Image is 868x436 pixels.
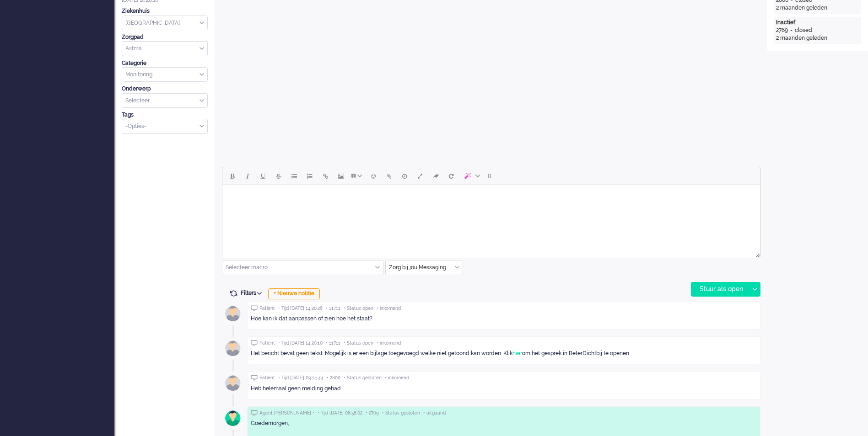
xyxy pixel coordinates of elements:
button: Insert/edit link [318,168,333,184]
div: Select Tags [122,119,208,134]
img: avatar [221,337,244,360]
iframe: Rich Text Area [222,185,760,250]
span: Patiënt [259,340,275,346]
div: 2 maanden geleden [776,34,859,42]
button: Add attachment [381,168,397,184]
span: 0 [488,172,491,180]
button: Underline [255,168,271,184]
button: Bold [224,168,240,184]
img: avatar [221,407,244,430]
span: • inkomend [377,305,401,312]
span: • Status open [344,340,373,346]
button: Bullet list [286,168,302,184]
span: • 11711 [326,340,340,346]
button: Delay message [397,168,412,184]
span: Filters [241,290,265,296]
div: 2 maanden geleden [776,4,859,12]
div: Onderwerp [122,85,208,93]
img: ic_chat_grey.svg [251,340,258,346]
div: Stuur als open [691,282,749,296]
span: • inkomend [385,375,409,381]
span: • Status gesloten [382,410,420,416]
a: hier [512,350,522,356]
button: Emoticons [366,168,381,184]
span: • Status open [344,305,373,312]
img: avatar [221,372,244,394]
button: Reset content [443,168,459,184]
div: Inactief [776,19,859,27]
div: Categorie [122,59,208,67]
span: • 2769 [366,410,379,416]
button: Italic [240,168,255,184]
div: - [788,27,795,34]
span: • inkomend [377,340,401,346]
button: AI [459,168,484,184]
img: ic_chat_grey.svg [251,375,258,381]
span: • Status gesloten [344,375,382,381]
span: • uitgaand [423,410,446,416]
img: avatar [221,302,244,325]
div: Ziekenhuis [122,7,208,15]
div: Het bericht bevat geen tekst. Mogelijk is er een bijlage toegevoegd welke niet getoond kan worden... [251,350,757,357]
span: • 2800 [327,375,340,381]
img: ic_chat_grey.svg [251,305,258,311]
div: Resize [752,250,760,258]
div: Hoe kan ik dat aanpassen of zien hoe het staat? [251,315,757,323]
div: Tags [122,111,208,119]
span: • Tijd [DATE] 09:14:44 [278,375,323,381]
div: Zorgpad [122,33,208,41]
div: closed [795,27,812,34]
button: 0 [484,168,496,184]
img: ic_chat_grey.svg [251,410,258,416]
div: Heb helemaal geen melding gehad [251,385,757,393]
span: • Tijd [DATE] 14:20:26 [278,305,323,312]
button: Numbered list [302,168,318,184]
button: Clear formatting [428,168,443,184]
button: Insert/edit image [333,168,349,184]
span: • Tijd [DATE] 08:58:02 [318,410,362,416]
button: Table [349,168,366,184]
button: Strikethrough [271,168,286,184]
span: Patiënt [259,305,275,312]
div: 2769 [776,27,788,34]
span: • Tijd [DATE] 14:20:10 [278,340,323,346]
button: Fullscreen [412,168,428,184]
span: Agent [PERSON_NAME] • [259,410,314,416]
span: • 11711 [326,305,340,312]
span: Patiënt [259,375,275,381]
div: + Nieuwe notitie [268,288,320,299]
